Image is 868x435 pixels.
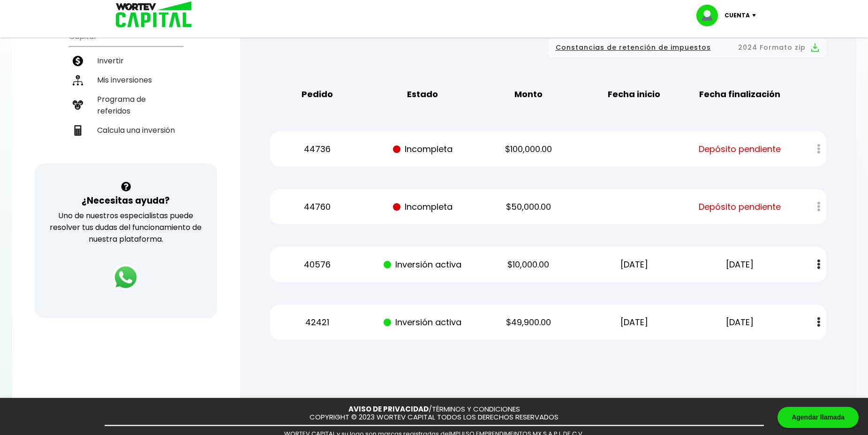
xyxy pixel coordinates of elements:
[589,258,679,272] p: [DATE]
[589,315,679,329] p: [DATE]
[699,87,780,101] b: Fecha finalización
[432,404,520,414] a: TÉRMINOS Y CONDICIONES
[73,100,83,110] img: recomiendanos-icon.9b8e9327.svg
[73,75,83,85] img: inversiones-icon.6695dc30.svg
[69,70,183,90] a: Mis inversiones
[699,142,781,156] span: Depósito pendiente
[378,315,468,329] p: Inversión activa
[484,258,573,272] p: $10,000.00
[69,51,183,70] a: Invertir
[82,194,170,207] h3: ¿Necesitas ayuda?
[302,87,333,101] b: Pedido
[407,87,438,101] b: Estado
[348,404,429,414] a: AVISO DE PRIVACIDAD
[69,90,183,121] a: Programa de referidos
[348,405,520,413] p: /
[750,14,762,17] img: icon-down
[484,315,573,329] p: $49,900.00
[272,315,362,329] p: 42421
[69,26,183,163] ul: Capital
[695,258,785,272] p: [DATE]
[73,125,83,136] img: calculadora-icon.17d418c4.svg
[272,200,362,214] p: 44760
[777,407,859,428] div: Agendar llamada
[378,142,468,156] p: Incompleta
[113,264,139,290] img: logos_whatsapp-icon.242b2217.svg
[556,42,819,53] button: Constancias de retención de impuestos2024 Formato zip
[725,8,750,23] p: Cuenta
[556,42,711,53] span: Constancias de retención de impuestos
[699,200,781,214] span: Depósito pendiente
[696,5,725,26] img: profile-image
[484,200,573,214] p: $50,000.00
[514,87,543,101] b: Monto
[272,142,362,156] p: 44736
[309,413,559,421] p: COPYRIGHT © 2023 WORTEV CAPITAL TODOS LOS DERECHOS RESERVADOS
[608,87,660,101] b: Fecha inicio
[378,258,468,272] p: Inversión activa
[73,56,83,66] img: invertir-icon.b3b967d7.svg
[47,210,205,245] p: Uno de nuestros especialistas puede resolver tus dudas del funcionamiento de nuestra plataforma.
[272,258,362,272] p: 40576
[69,121,183,140] a: Calcula una inversión
[484,142,573,156] p: $100,000.00
[695,315,785,329] p: [DATE]
[378,200,468,214] p: Incompleta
